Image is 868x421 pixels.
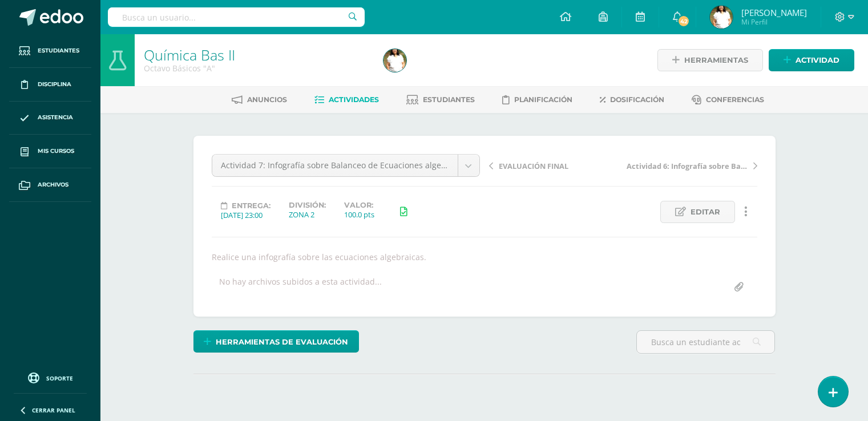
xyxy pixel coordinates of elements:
[38,147,74,156] span: Mis cursos
[406,91,475,109] a: Estudiantes
[221,155,449,176] span: Actividad 7: Infografía sobre Balanceo de Ecuaciones algebraicas
[344,201,374,209] label: Valor:
[216,331,348,353] span: Herramientas de evaluación
[9,34,91,68] a: Estudiantes
[623,160,757,171] a: Actividad 6: Infografía sobre Balanceo de Ecuaciones por [PERSON_NAME]
[38,113,73,122] span: Asistencia
[684,50,748,71] span: Herramientas
[289,209,326,220] div: ZONA 2
[247,95,287,104] span: Anuncios
[144,47,370,63] h1: Química Bas II
[329,95,379,104] span: Actividades
[610,95,664,104] span: Dosificación
[627,161,748,171] span: Actividad 6: Infografía sobre Balanceo de Ecuaciones por [PERSON_NAME]
[502,91,572,109] a: Planificación
[796,50,839,71] span: Actividad
[710,6,733,29] img: c7b04b25378ff11843444faa8800c300.png
[212,155,479,176] a: Actividad 7: Infografía sobre Balanceo de Ecuaciones algebraicas
[657,49,763,71] a: Herramientas
[514,95,572,104] span: Planificación
[289,201,326,209] label: División:
[9,168,91,202] a: Archivos
[144,63,370,74] div: Octavo Básicos 'A'
[9,68,91,102] a: Disciplina
[207,252,762,262] div: Realice una infografía sobre las ecuaciones algebraicas.
[144,45,235,64] a: Química Bas II
[46,374,73,382] span: Soporte
[600,91,664,109] a: Dosificación
[14,370,87,385] a: Soporte
[32,406,75,414] span: Cerrar panel
[193,330,359,353] a: Herramientas de evaluación
[741,17,807,27] span: Mi Perfil
[221,210,271,220] div: [DATE] 23:00
[344,209,374,220] div: 100.0 pts
[383,49,406,72] img: c7b04b25378ff11843444faa8800c300.png
[692,91,764,109] a: Conferencias
[499,161,568,171] span: EVALUACIÓN FINAL
[38,80,71,89] span: Disciplina
[741,7,807,18] span: [PERSON_NAME]
[769,49,854,71] a: Actividad
[423,95,475,104] span: Estudiantes
[706,95,764,104] span: Conferencias
[489,160,623,171] a: EVALUACIÓN FINAL
[232,91,287,109] a: Anuncios
[637,331,774,353] input: Busca un estudiante aquí...
[314,91,379,109] a: Actividades
[9,135,91,168] a: Mis cursos
[677,15,690,27] span: 42
[219,276,382,298] div: No hay archivos subidos a esta actividad...
[108,7,365,27] input: Busca un usuario...
[38,180,68,189] span: Archivos
[691,201,720,222] span: Editar
[232,201,271,210] span: Entrega:
[38,46,79,55] span: Estudiantes
[9,102,91,135] a: Asistencia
